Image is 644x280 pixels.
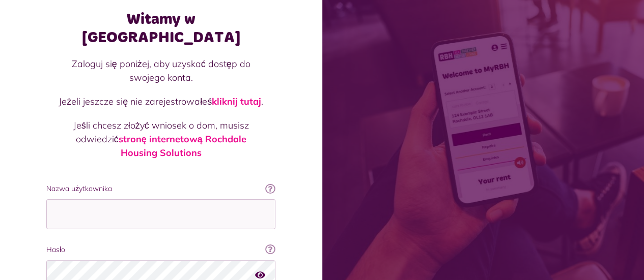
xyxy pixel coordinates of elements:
[72,58,250,83] font: Zaloguj się poniżej, aby uzyskać dostęp do swojego konta.
[59,96,212,107] font: Jeżeli jeszcze się nie zarejestrowałeś
[119,133,246,159] a: stronę internetową Rochdale Housing Solutions
[261,96,263,107] font: .
[46,184,112,193] font: Nazwa użytkownika
[82,12,240,45] font: Witamy w [GEOGRAPHIC_DATA]
[212,96,261,107] a: kliknij tutaj
[46,245,65,254] font: Hasło
[73,119,249,145] font: Jeśli chcesz złożyć wniosek o dom, musisz odwiedzić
